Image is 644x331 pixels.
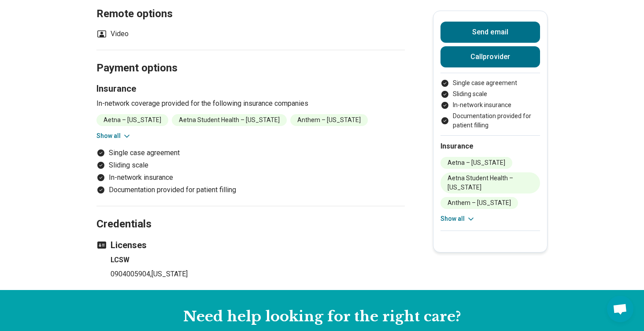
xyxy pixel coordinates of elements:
[96,160,405,171] li: Sliding scale
[96,196,405,232] h2: Credentials
[440,89,540,99] li: Sliding scale
[7,308,637,326] h2: Need help looking for the right care?
[440,214,475,223] button: Show all
[96,148,405,195] ul: Payment options
[440,112,540,130] li: Documentation provided for patient filling
[96,172,405,183] li: In-network insurance
[440,100,540,110] li: In-network insurance
[96,82,405,95] h3: Insurance
[150,270,188,278] span: , [US_STATE]
[290,114,368,126] li: Anthem – [US_STATE]
[96,131,131,141] button: Show all
[440,22,540,43] button: Send email
[96,114,168,126] li: Aetna – [US_STATE]
[111,269,405,279] p: 0904005904
[440,46,540,67] button: Callprovider
[440,197,518,209] li: Anthem – [US_STATE]
[96,185,405,195] li: Documentation provided for patient filling
[440,157,512,169] li: Aetna – [US_STATE]
[440,172,540,193] li: Aetna Student Health – [US_STATE]
[96,29,129,39] li: Video
[440,78,540,88] li: Single case agreement
[111,255,405,265] h4: LCSW
[440,78,540,130] ul: Payment options
[96,148,405,158] li: Single case agreement
[607,296,633,322] div: Open chat
[96,98,405,109] p: In-network coverage provided for the following insurance companies
[96,40,405,76] h2: Payment options
[172,114,287,126] li: Aetna Student Health – [US_STATE]
[96,239,405,251] h3: Licenses
[440,141,540,152] h2: Insurance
